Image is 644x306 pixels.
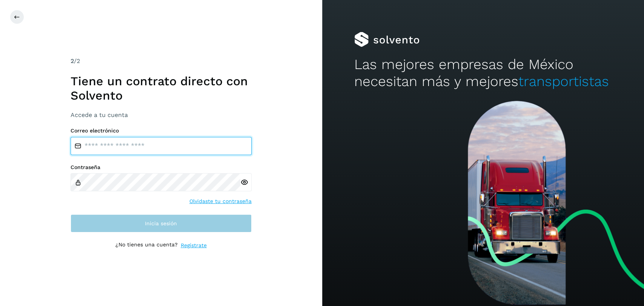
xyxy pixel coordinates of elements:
button: Inicia sesión [71,214,252,232]
h1: Tiene un contrato directo con Solvento [71,74,252,103]
label: Contraseña [71,164,252,171]
a: Regístrate [181,241,207,249]
p: ¿No tienes una cuenta? [115,241,178,249]
h3: Accede a tu cuenta [71,111,252,118]
span: Inicia sesión [145,221,177,226]
span: 2 [71,57,74,65]
label: Correo electrónico [71,128,252,134]
a: Olvidaste tu contraseña [189,197,252,205]
div: /2 [71,57,252,66]
h2: Las mejores empresas de México necesitan más y mejores [354,56,612,90]
span: transportistas [518,73,609,89]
